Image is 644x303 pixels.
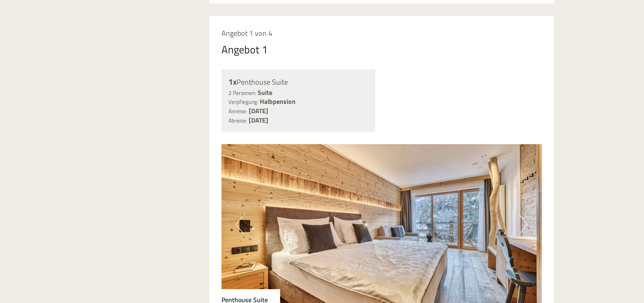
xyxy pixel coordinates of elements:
[228,116,247,125] small: Abreise:
[519,214,528,235] button: Next
[228,98,258,106] small: Verpflegung:
[221,42,268,57] div: Angebot 1
[221,28,272,39] span: Angebot 1 von 4
[249,115,268,125] b: [DATE]
[260,97,296,106] b: Halbpension
[228,107,247,115] small: Anreise:
[249,106,268,116] b: [DATE]
[258,88,272,97] b: Suite
[228,75,237,88] b: 1x
[236,214,244,235] button: Previous
[228,89,256,97] small: 2 Personen:
[228,76,369,88] div: Penthouse Suite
